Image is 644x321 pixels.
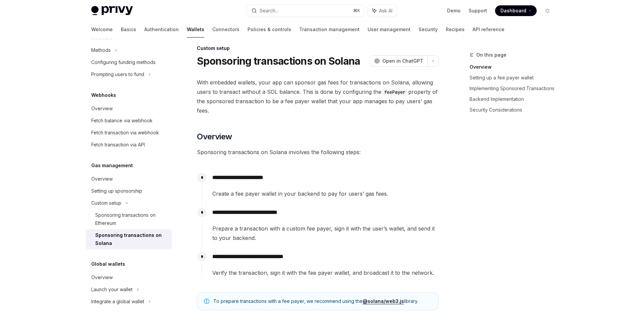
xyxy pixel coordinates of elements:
h5: Gas management [91,162,133,170]
div: Sponsoring transactions on Ethereum [95,211,168,227]
a: Welcome [91,21,113,38]
span: Create a fee payer wallet in your backend to pay for users’ gas fees. [212,189,438,198]
span: Prepare a transaction with a custom fee payer, sign it with the user’s wallet, and send it to you... [212,224,438,243]
span: Sponsoring transactions on Solana involves the following steps: [197,147,439,157]
span: On this page [476,51,506,59]
a: Connectors [212,21,239,38]
a: Overview [470,62,558,72]
a: Security [419,21,438,38]
a: Support [469,7,487,14]
div: Prompting users to fund [91,70,144,78]
div: Launch your wallet [91,285,132,294]
a: Recipes [446,21,465,38]
a: API reference [473,21,504,38]
span: ⌘ K [353,8,360,13]
a: @solana/web3.js [363,298,404,304]
code: feePayer [381,88,408,96]
div: Overview [91,105,113,113]
a: Configuring funding methods [86,56,172,68]
h5: Global wallets [91,260,125,268]
button: Open in ChatGPT [370,55,427,67]
a: Overview [86,103,172,115]
a: Dashboard [495,5,537,16]
a: Fetch transaction via webhook [86,127,172,139]
a: Implementing Sponsored Transactions [470,83,558,94]
span: Overview [197,131,232,142]
a: Sponsoring transactions on Ethereum [86,209,172,229]
span: Ask AI [379,7,392,14]
a: Security Considerations [470,105,558,115]
a: Sponsoring transactions on Solana [86,229,172,249]
div: Setting up sponsorship [91,187,142,195]
div: Custom setup [91,199,121,207]
div: Configuring funding methods [91,58,156,66]
button: Toggle dark mode [542,5,553,16]
button: Ask AI [368,5,397,17]
h5: Webhooks [91,91,116,99]
a: Policies & controls [248,21,291,38]
div: Search... [260,7,278,15]
div: Methods [91,46,111,54]
div: Custom setup [197,45,439,52]
a: Authentication [144,21,179,38]
a: Demo [447,7,461,14]
div: Fetch transaction via webhook [91,129,159,137]
a: Setting up sponsorship [86,185,172,197]
a: Backend Implementation [470,94,558,105]
a: Setting up a fee payer wallet [470,72,558,83]
a: Wallets [187,21,204,38]
span: Open in ChatGPT [382,58,423,64]
a: Basics [121,21,136,38]
img: light logo [91,6,133,15]
svg: Note [204,299,209,304]
div: Sponsoring transactions on Solana [95,231,168,247]
a: Fetch transaction via API [86,139,172,151]
div: Fetch balance via webhook [91,117,153,125]
a: User management [368,21,411,38]
a: Overview [86,173,172,185]
h1: Sponsoring transactions on Solana [197,55,360,67]
button: Search...⌘K [247,5,364,17]
span: Dashboard [500,7,526,14]
div: Integrate a global wallet [91,298,144,306]
a: Fetch balance via webhook [86,115,172,127]
span: To prepare transactions with a fee payer, we recommend using the library. [213,298,432,305]
a: Overview [86,271,172,283]
span: Verify the transaction, sign it with the fee payer wallet, and broadcast it to the network. [212,268,438,277]
div: Overview [91,273,113,281]
a: Transaction management [299,21,360,38]
div: Fetch transaction via API [91,141,145,149]
span: With embedded wallets, your app can sponsor gas fees for transactions on Solana, allowing users t... [197,78,439,115]
div: Overview [91,175,113,183]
